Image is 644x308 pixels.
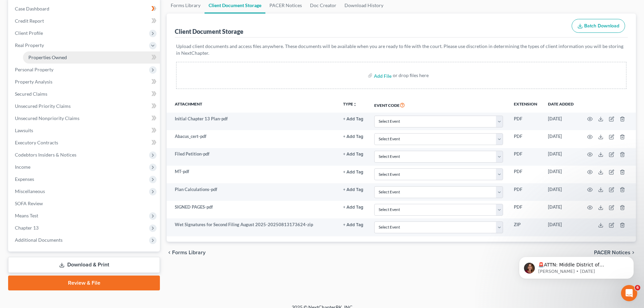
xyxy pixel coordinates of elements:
button: + Add Tag [343,170,363,174]
a: Credit Report [9,15,160,27]
a: + Add Tag [343,151,363,157]
td: Wet Signatures for Second Filing August 2025-20250813173624-zip [167,218,338,236]
span: SOFA Review [15,200,43,206]
a: Executory Contracts [9,137,160,149]
td: [DATE] [543,218,579,236]
button: + Add Tag [343,188,363,192]
a: + Add Tag [343,116,363,122]
span: Case Dashboard [15,6,49,11]
td: SIGNED PAGES-pdf [167,201,338,218]
span: Codebtors Insiders & Notices [15,152,76,158]
td: [DATE] [543,148,579,166]
button: Batch Download [572,19,625,33]
th: Attachment [167,97,338,113]
a: Review & File [8,276,160,290]
div: or drop files here [393,72,429,79]
button: + Add Tag [343,135,363,139]
a: SOFA Review [9,197,160,210]
span: Additional Documents [15,237,63,243]
i: unfold_more [353,102,357,106]
td: Filed Petition-pdf [167,148,338,166]
span: Real Property [15,42,44,48]
a: Unsecured Priority Claims [9,100,160,112]
td: PDF [508,148,543,166]
span: Property Analysis [15,79,52,85]
iframe: Intercom notifications message [509,242,644,290]
th: Event Code [369,97,508,113]
span: Unsecured Priority Claims [15,103,71,109]
span: Secured Claims [15,91,47,97]
span: Miscellaneous [15,188,45,194]
button: TYPEunfold_more [343,102,357,106]
a: Case Dashboard [9,3,160,15]
td: PDF [508,201,543,218]
td: [DATE] [543,183,579,201]
a: Download & Print [8,257,160,273]
button: chevron_left Forms Library [167,250,206,255]
span: Credit Report [15,18,44,24]
span: 6 [635,285,640,290]
span: Expenses [15,176,34,182]
a: Unsecured Nonpriority Claims [9,112,160,124]
div: Client Document Storage [175,27,243,35]
td: MT-pdf [167,166,338,183]
button: + Add Tag [343,205,363,210]
a: + Add Tag [343,221,363,228]
iframe: Intercom live chat [621,285,637,301]
span: Properties Owned [28,54,67,60]
td: PDF [508,113,543,130]
span: Unsecured Nonpriority Claims [15,115,79,121]
a: + Add Tag [343,133,363,140]
button: + Add Tag [343,152,363,157]
th: Date added [543,97,579,113]
td: PDF [508,130,543,148]
td: [DATE] [543,130,579,148]
td: Abacus_cert-pdf [167,130,338,148]
td: Initial Chapter 13 Plan-pdf [167,113,338,130]
th: Extension [508,97,543,113]
td: [DATE] [543,166,579,183]
span: Means Test [15,213,38,218]
a: + Add Tag [343,168,363,175]
button: + Add Tag [343,223,363,227]
p: Upload client documents and access files anywhere. These documents will be available when you are... [176,43,626,56]
span: Forms Library [172,250,206,255]
td: PDF [508,166,543,183]
span: Client Profile [15,30,43,36]
td: ZIP [508,218,543,236]
td: PDF [508,183,543,201]
span: Batch Download [584,23,619,29]
button: + Add Tag [343,117,363,121]
a: + Add Tag [343,204,363,210]
a: Properties Owned [23,51,160,64]
span: Lawsuits [15,127,33,133]
td: [DATE] [543,113,579,130]
td: [DATE] [543,201,579,218]
a: Secured Claims [9,88,160,100]
a: Property Analysis [9,76,160,88]
a: Lawsuits [9,124,160,137]
a: + Add Tag [343,186,363,193]
i: chevron_left [167,250,172,255]
span: Executory Contracts [15,140,58,145]
span: Personal Property [15,67,53,72]
span: Income [15,164,30,170]
span: Chapter 13 [15,225,39,231]
td: Plan Calculations-pdf [167,183,338,201]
